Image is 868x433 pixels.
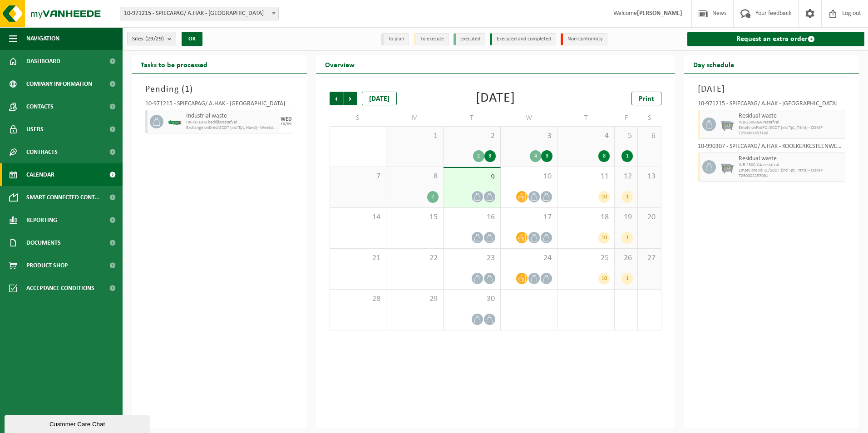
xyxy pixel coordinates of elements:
[281,122,291,127] div: 10/09
[598,150,610,162] div: 8
[505,253,553,263] span: 24
[638,110,661,126] td: S
[598,191,610,203] div: 10
[739,155,843,162] span: Residual waste
[642,172,656,182] span: 13
[391,294,439,304] span: 29
[127,32,176,45] button: Sites(29/29)
[490,33,556,45] li: Executed and completed
[281,117,292,122] div: WED
[621,273,633,285] div: 1
[739,131,843,136] span: T250001853180
[621,191,633,203] div: 1
[739,120,843,125] span: WB-2500-GA restafval
[335,172,382,182] span: 7
[739,168,843,173] span: Empty onFxdFQ/SCOT (incl Tpt, Trtmt) - COMP
[26,50,60,73] span: Dashboard
[720,118,734,131] img: WB-2500-GAL-GY-01
[739,113,843,120] span: Residual waste
[639,95,654,103] span: Print
[26,209,57,231] span: Reporting
[530,150,541,162] div: 4
[720,160,734,174] img: WB-2500-GAL-GY-01
[484,150,496,162] div: 3
[26,277,94,300] span: Acceptance conditions
[132,32,164,46] span: Sites
[120,7,278,20] span: 10-971215 - SPIECAPAG/ A.HAK - BRUGGE
[642,253,656,263] span: 27
[26,118,44,141] span: Users
[619,131,633,141] span: 5
[335,294,382,304] span: 28
[698,83,846,96] h3: [DATE]
[26,186,100,209] span: Smart connected cont...
[621,232,633,244] div: 1
[182,32,202,46] button: OK
[168,118,182,125] img: HK-XC-10-GN-00
[186,120,277,125] span: HK-XC-10-G bedrijfsrestafval
[562,253,610,263] span: 25
[5,413,152,433] iframe: chat widget
[186,113,277,120] span: Industrial waste
[562,172,610,182] span: 11
[448,131,496,141] span: 2
[687,32,865,46] a: Request an extra order
[448,294,496,304] span: 30
[598,273,610,285] div: 10
[414,33,449,45] li: To execute
[330,110,387,126] td: S
[448,253,496,263] span: 23
[344,92,357,105] span: Next
[316,55,364,73] h2: Overview
[26,27,59,50] span: Navigation
[26,254,68,277] span: Product Shop
[615,110,638,126] td: F
[386,110,444,126] td: M
[631,92,661,105] a: Print
[145,83,293,96] h3: Pending ( )
[185,85,190,94] span: 1
[186,125,277,131] span: Exchange onDmd/SCOT (incl Tpt, Hand) - Weekday - HK (Exch)
[26,95,54,118] span: Contacts
[598,232,610,244] div: 10
[562,212,610,222] span: 18
[391,212,439,222] span: 15
[26,73,92,95] span: Company information
[330,92,343,105] span: Previous
[505,212,553,222] span: 17
[505,131,553,141] span: 3
[557,110,615,126] td: T
[476,92,515,105] div: [DATE]
[444,110,501,126] td: T
[684,55,743,73] h2: Day schedule
[698,143,846,153] div: 10-990307 - SPIECAPAG/ A.HAK - KOOLKERKESTEENWEG - OOSTKERKE
[26,163,54,186] span: Calendar
[362,92,397,105] div: [DATE]
[391,253,439,263] span: 22
[642,131,656,141] span: 6
[541,150,552,162] div: 3
[26,141,58,163] span: Contracts
[619,253,633,263] span: 26
[473,150,484,162] div: 2
[26,231,61,254] span: Documents
[642,212,656,222] span: 20
[427,191,439,203] div: 2
[562,131,610,141] span: 4
[739,125,843,131] span: Empty onFxdFQ/SCOT (incl Tpt, Trtmt) - COMP
[120,7,279,20] span: 10-971215 - SPIECAPAG/ A.HAK - BRUGGE
[501,110,558,126] td: W
[739,173,843,179] span: T250002237061
[448,212,496,222] span: 16
[448,172,496,182] span: 9
[381,33,409,45] li: To plan
[505,172,553,182] span: 10
[335,212,382,222] span: 14
[454,33,485,45] li: Executed
[145,101,293,110] div: 10-971215 - SPIECAPAG/ A.HAK - [GEOGRAPHIC_DATA]
[619,212,633,222] span: 19
[739,162,843,168] span: WB-2500-GA restafval
[637,10,682,17] strong: [PERSON_NAME]
[561,33,607,45] li: Non-conformity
